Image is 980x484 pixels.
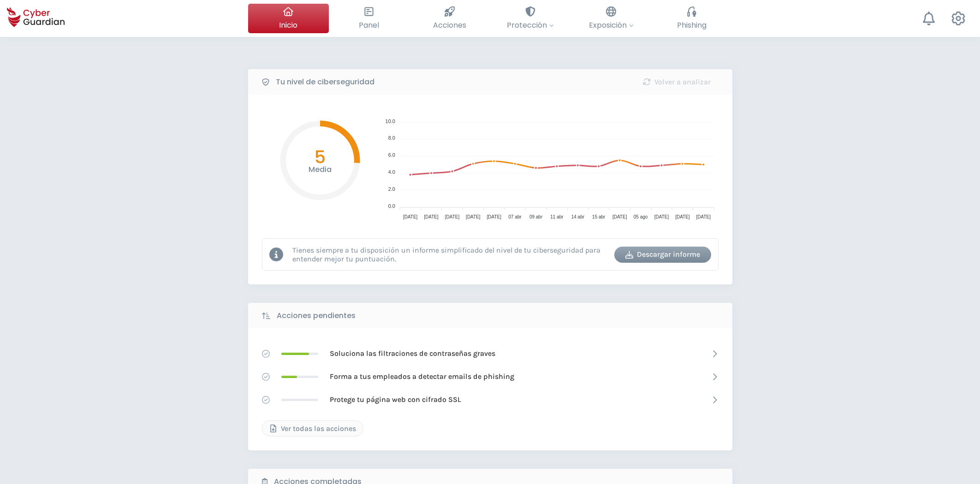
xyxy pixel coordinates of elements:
[507,19,554,31] span: Protección
[433,19,466,31] span: Acciones
[636,77,719,88] div: Volver a analizar
[388,135,395,141] tspan: 8.0
[696,214,711,219] tspan: [DATE]
[403,214,417,219] tspan: [DATE]
[385,118,395,124] tspan: 10.0
[612,214,627,219] tspan: [DATE]
[388,186,395,192] tspan: 2.0
[589,19,634,31] span: Exposición
[388,203,395,209] tspan: 0.0
[614,247,711,263] button: Descargar informe
[269,423,356,434] div: Ver todas las acciones
[388,169,395,175] tspan: 4.0
[424,214,439,219] tspan: [DATE]
[652,4,732,33] button: Phishing
[466,214,481,219] tspan: [DATE]
[248,4,329,33] button: Inicio
[276,77,374,88] b: Tu nivel de ciberseguridad
[388,152,395,158] tspan: 6.0
[675,214,690,219] tspan: [DATE]
[277,310,356,321] b: Acciones pendientes
[592,214,606,219] tspan: 15 abr
[292,246,607,263] p: Tienes siempre a tu disposición un informe simplificado del nivel de tu ciberseguridad para enten...
[359,19,379,31] span: Panel
[633,214,647,219] tspan: 05 ago
[410,4,490,33] button: Acciones
[487,214,501,219] tspan: [DATE]
[571,214,584,219] tspan: 14 abr
[529,214,542,219] tspan: 09 abr
[445,214,459,219] tspan: [DATE]
[629,74,725,90] button: Volver a analizar
[262,420,363,437] button: Ver todas las acciones
[330,372,514,382] p: Forma a tus empleados a detectar emails de phishing
[654,214,669,219] tspan: [DATE]
[508,214,522,219] tspan: 07 abr
[279,19,297,31] span: Inicio
[621,249,704,260] div: Descargar informe
[571,4,652,33] button: Exposición
[677,19,707,31] span: Phishing
[330,348,495,359] p: Soluciona las filtraciones de contraseñas graves
[550,214,564,219] tspan: 11 abr
[490,4,571,33] button: Protección
[329,4,410,33] button: Panel
[330,395,461,405] p: Protege tu página web con cifrado SSL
